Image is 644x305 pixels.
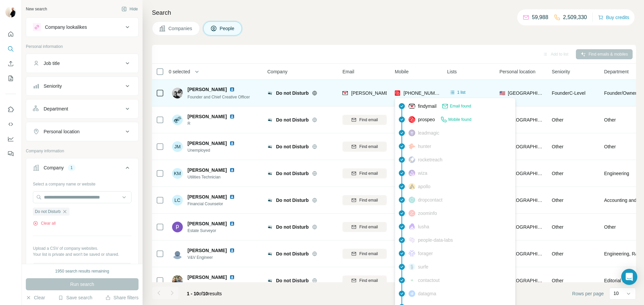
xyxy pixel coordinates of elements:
[418,116,435,123] span: prospeo
[409,170,415,176] img: provider wiza logo
[276,117,309,123] span: Do not Disturb
[172,141,183,152] div: JM
[187,147,243,153] span: Unemployed
[33,178,131,187] div: Select a company name or website
[44,164,64,171] div: Company
[552,224,563,230] span: Other
[552,68,570,75] span: Seniority
[395,68,409,75] span: Mobile
[418,197,442,203] span: dropcontact
[418,170,427,176] span: wiza
[26,124,138,140] button: Personal location
[598,13,629,22] button: Buy credits
[33,263,131,275] button: Upload a list of companies
[508,197,544,204] span: [GEOGRAPHIC_DATA]
[418,290,436,297] span: datagma
[342,249,387,259] button: Find email
[508,143,544,150] span: [GEOGRAPHIC_DATA]
[342,195,387,205] button: Find email
[187,201,243,207] span: Financial Counselor
[267,224,273,230] img: Logo of Do not Disturb
[44,83,62,89] div: Seniority
[552,90,585,96] span: Founder C-Level
[26,6,47,12] div: New search
[418,277,440,284] span: contactout
[172,88,183,98] img: Avatar
[604,277,644,284] span: Editorial Personnel
[187,291,222,296] span: results
[342,142,387,152] button: Find email
[68,165,75,171] div: 1
[105,294,139,301] button: Share filters
[5,103,16,116] button: Use Surfe on LinkedIn
[418,223,429,230] span: lusha
[26,44,139,50] p: Personal information
[450,103,471,109] span: Email found
[342,222,387,232] button: Find email
[55,268,109,274] div: 1950 search results remaining
[604,117,616,123] span: Other
[35,209,61,215] span: Do not Disturb
[44,105,68,112] div: Department
[572,290,604,297] span: Rows per page
[552,144,563,149] span: Other
[267,251,273,256] img: Logo of Do not Disturb
[418,210,437,217] span: zoominfo
[448,117,472,123] span: Mobile found
[187,95,250,99] span: Founder and Chief Creative Officer
[187,254,243,260] span: V&V Engineer
[187,113,227,120] span: [PERSON_NAME]
[267,278,273,283] img: Logo of Do not Disturb
[5,28,16,40] button: Quick start
[409,156,415,163] img: provider rocketreach logo
[409,130,415,136] img: provider leadmagic logo
[187,274,227,281] span: [PERSON_NAME]
[409,116,415,123] img: provider prospeo logo
[45,24,87,30] div: Company lookalikes
[172,222,183,232] img: Avatar
[359,224,378,230] span: Find email
[613,290,619,297] p: 10
[351,90,469,96] span: [PERSON_NAME][EMAIL_ADDRESS][DOMAIN_NAME]
[44,128,79,135] div: Personal location
[172,248,183,259] img: Avatar
[418,263,428,270] span: surfe
[409,210,415,217] img: provider zoominfo logo
[604,68,629,75] span: Department
[508,277,544,284] span: [GEOGRAPHIC_DATA]
[552,198,563,203] span: Other
[359,170,378,176] span: Find email
[552,251,563,256] span: Other
[117,4,143,14] button: Hide
[276,224,309,230] span: Do not Disturb
[187,121,243,127] span: R
[203,291,208,296] span: 10
[187,167,227,173] span: [PERSON_NAME]
[563,13,587,21] p: 2,509,330
[447,68,457,75] span: Lists
[342,90,348,96] img: provider findymail logo
[172,275,183,286] img: Avatar
[604,224,616,230] span: Other
[187,194,227,200] span: [PERSON_NAME]
[26,160,138,178] button: Company1
[604,250,642,257] span: Engineering, R&D
[276,143,309,150] span: Do not Disturb
[5,133,16,145] button: Dashboard
[44,60,60,67] div: Job title
[169,68,190,75] span: 0 selected
[5,72,16,84] button: My lists
[508,170,544,177] span: [GEOGRAPHIC_DATA]
[409,197,415,203] img: provider dropcontact logo
[409,290,415,297] img: provider datagma logo
[267,171,273,176] img: Logo of Do not Disturb
[418,103,436,109] span: findymail
[418,250,433,257] span: forager
[267,198,273,203] img: Logo of Do not Disturb
[604,143,616,150] span: Other
[187,291,199,296] span: 1 - 10
[229,248,235,253] img: LinkedIn logo
[5,58,16,70] button: Enrich CSV
[152,8,636,17] h4: Search
[187,228,243,234] span: Estate Surveyor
